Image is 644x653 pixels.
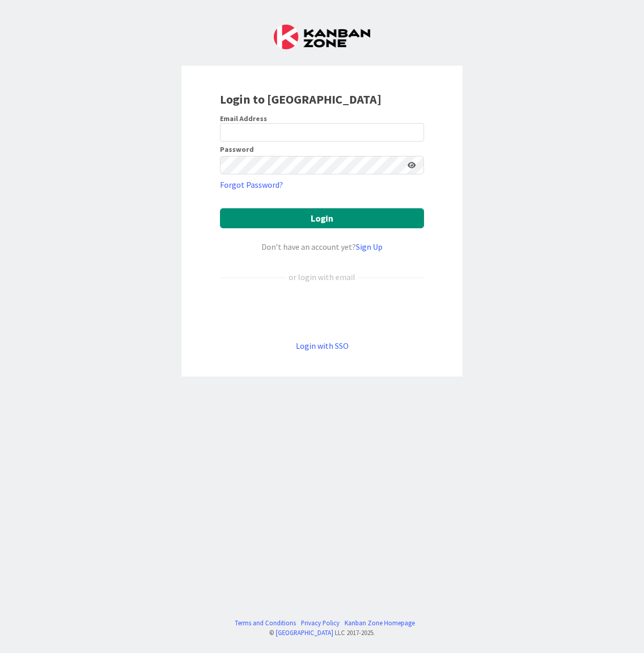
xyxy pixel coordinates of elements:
[220,241,424,253] div: Don’t have an account yet?
[301,618,339,628] a: Privacy Policy
[230,628,415,638] div: © LLC 2017- 2025 .
[220,146,254,153] label: Password
[220,208,424,228] button: Login
[235,618,296,628] a: Terms and Conditions
[286,271,358,283] div: or login with email
[220,114,267,123] label: Email Address
[296,341,349,351] a: Login with SSO
[345,618,415,628] a: Kanban Zone Homepage
[356,242,383,252] a: Sign Up
[220,179,283,191] a: Forgot Password?
[220,91,381,107] b: Login to [GEOGRAPHIC_DATA]
[215,300,429,323] iframe: Kirjaudu Google-tilillä -painike
[274,25,370,49] img: Kanban Zone
[276,628,333,637] a: [GEOGRAPHIC_DATA]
